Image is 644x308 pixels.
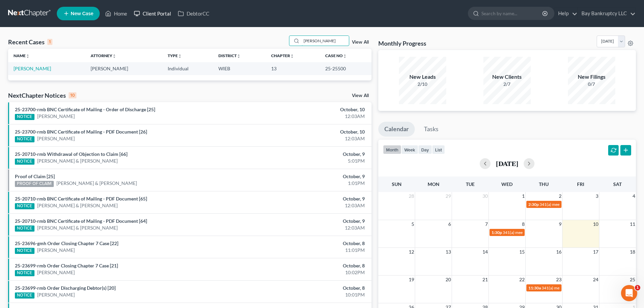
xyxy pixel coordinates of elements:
[218,53,241,58] a: Districtunfold_more
[445,276,452,284] span: 20
[521,192,525,200] span: 1
[15,196,147,202] a: 25-20710-rmb BNC Certificate of Mailing - PDF Document [65]
[432,145,445,154] button: list
[592,276,599,284] span: 24
[253,240,365,247] div: October, 8
[592,248,599,256] span: 17
[635,285,640,290] span: 1
[15,285,116,291] a: 25-23699-rmb Order Discharging Debtor(s) [20]
[320,62,372,75] td: 25-25500
[178,54,182,58] i: unfold_more
[629,248,636,256] span: 18
[15,218,147,224] a: 25-20710-rmb BNC Certificate of Mailing - PDF Document [64]
[519,276,525,284] span: 22
[253,158,365,164] div: 5:01PM
[302,36,349,46] input: Search by name...
[519,248,525,256] span: 15
[482,248,488,256] span: 14
[253,291,365,298] div: 10:01PM
[399,73,446,81] div: New Leads
[503,230,568,235] span: 341(a) meeting for [PERSON_NAME]
[253,202,365,209] div: 12:03AM
[15,159,34,165] div: NOTICE
[540,202,605,207] span: 341(a) meeting for [PERSON_NAME]
[578,7,636,20] a: Bay Bankruptcy LLC
[253,195,365,202] div: October, 9
[15,129,147,135] a: 25-23700-rmb BNC Certificate of Mailing - PDF Document [26]
[266,62,319,75] td: 13
[15,226,34,232] div: NOTICE
[483,73,531,81] div: New Clients
[37,291,75,298] a: [PERSON_NAME]
[37,113,75,120] a: [PERSON_NAME]
[253,128,365,135] div: October, 10
[253,285,365,291] div: October, 8
[629,220,636,228] span: 11
[71,11,93,16] span: New Case
[445,192,452,200] span: 29
[15,173,55,179] a: Proof of Claim [25]
[577,181,584,187] span: Fri
[174,7,213,20] a: DebtorCC
[613,181,622,187] span: Sat
[481,7,543,20] input: Search by name...
[253,173,365,180] div: October, 9
[378,122,415,137] a: Calendar
[501,181,512,187] span: Wed
[237,54,241,58] i: unfold_more
[15,151,127,157] a: 25-20710-rmb Withdrawal of Objection to Claim [66]
[352,93,369,98] a: View All
[91,53,116,58] a: Attorneyunfold_more
[15,106,155,112] a: 25-23700-rmb BNC Certificate of Mailing - Order of Discharge [25]
[56,180,137,187] a: [PERSON_NAME] & [PERSON_NAME]
[253,106,365,113] div: October, 10
[15,263,118,268] a: 25-23699-rmb Order Closing Chapter 7 Case [21]
[290,54,294,58] i: unfold_more
[539,181,549,187] span: Thu
[8,91,76,99] div: NextChapter Notices
[15,270,34,276] div: NOTICE
[492,230,502,235] span: 1:30p
[8,38,52,46] div: Recent Cases
[253,247,365,254] div: 11:01PM
[482,276,488,284] span: 21
[528,202,539,207] span: 2:30p
[401,145,418,154] button: week
[343,54,347,58] i: unfold_more
[392,181,402,187] span: Sun
[428,181,439,187] span: Mon
[168,53,182,58] a: Typeunfold_more
[15,203,34,209] div: NOTICE
[130,7,174,20] a: Client Portal
[325,53,347,58] a: Case Nounfold_more
[112,54,116,58] i: unfold_more
[411,220,415,228] span: 5
[15,248,34,254] div: NOTICE
[37,158,118,164] a: [PERSON_NAME] & [PERSON_NAME]
[408,248,415,256] span: 12
[418,145,432,154] button: day
[418,122,445,137] a: Tasks
[253,113,365,120] div: 12:03AM
[15,240,118,246] a: 25-23696-gmh Order Closing Chapter 7 Case [22]
[399,81,446,88] div: 2/10
[558,192,562,200] span: 2
[15,114,34,120] div: NOTICE
[253,269,365,276] div: 10:02PM
[15,136,34,142] div: NOTICE
[555,7,577,20] a: Help
[352,40,369,45] a: View All
[568,81,615,88] div: 0/7
[496,160,518,167] h2: [DATE]
[47,39,52,45] div: 1
[621,285,637,301] iframe: Intercom live chat
[568,73,615,81] div: New Filings
[632,192,636,200] span: 4
[592,220,599,228] span: 10
[542,285,607,290] span: 341(a) meeting for [PERSON_NAME]
[37,202,118,209] a: [PERSON_NAME] & [PERSON_NAME]
[213,62,266,75] td: WIEB
[482,192,488,200] span: 30
[445,248,452,256] span: 13
[408,192,415,200] span: 28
